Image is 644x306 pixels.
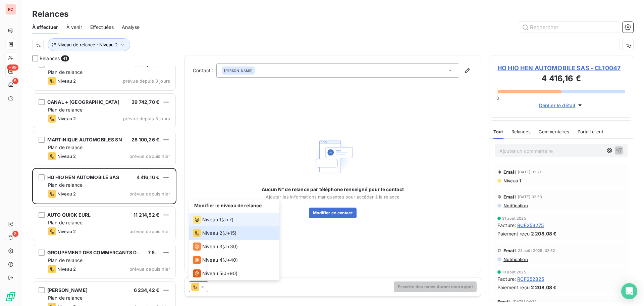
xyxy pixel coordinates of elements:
button: Niveau de relance : Niveau 2 [48,38,130,51]
div: Open Intercom Messenger [621,283,637,299]
span: Analyse [122,24,140,31]
span: Plan de relance [48,107,83,113]
span: Effectuées [90,24,114,31]
span: [PERSON_NAME] [47,287,88,293]
span: [DATE] 04:32 [513,300,537,304]
span: Niveau 2 [57,78,76,84]
div: ( [193,243,238,251]
span: Portail client [578,129,603,134]
span: 2 208,08 € [531,284,557,291]
span: +99 [7,64,18,71]
span: Niveau 2 [202,230,222,236]
span: Paiement reçu [497,284,530,291]
span: [DATE] 02:21 [518,170,542,174]
span: Déplier le détail [539,102,576,109]
button: Modifier ce contact [309,208,357,218]
label: Contact : [193,67,216,74]
span: Niveau 2 [57,191,76,196]
span: Plan de relance [48,220,83,225]
span: Aucun N° de relance par téléphone renseigné pour le contact [262,186,404,193]
span: À effectuer [32,24,58,31]
span: prévue depuis hier [129,154,170,159]
span: HO HIO HEN AUTOMOBILE SAS [47,174,119,180]
div: ( [193,256,238,264]
span: CANAL + [GEOGRAPHIC_DATA] [47,99,119,105]
button: Déplier le détail [537,101,586,109]
span: Niveau 5 [202,270,222,277]
span: J+30 ) [224,243,238,250]
span: [DATE] 02:50 [518,195,542,199]
h3: 4 416,16 € [497,73,625,86]
div: ( [193,269,237,277]
span: Modifier le niveau de relance [194,203,262,208]
span: Email [503,194,516,200]
span: HO HIO HEN AUTOMOBILE SAS - CL10047 [497,63,625,73]
span: Ajouter les informations manquantes pour accéder à la relance [266,194,399,200]
span: Notification [503,203,528,208]
span: 0 [496,95,499,101]
span: 39 742,70 € [131,99,159,105]
span: Plan de relance [48,257,83,263]
h3: Relances [32,8,68,20]
span: Plan de relance [48,295,83,301]
span: MARTINIQUE AUTOMOBILES SN [47,137,122,142]
button: Prendre des notes durant mon appel [394,281,477,292]
span: [PERSON_NAME] [224,68,253,73]
input: Rechercher [519,22,620,33]
span: Email [503,248,516,253]
span: RCF253275 [517,222,544,229]
span: Niveau 1 [503,178,521,183]
span: prévue depuis 3 jours [123,78,170,84]
span: GROUPEMENT DES COMMERCANTS DU CENTRE COMMERCIAL REGIONAL DE PLACE D'A [47,250,254,255]
span: 26 100,26 € [131,137,159,142]
span: 2 208,08 € [531,230,557,237]
span: J+40 ) [224,257,238,263]
span: J+90 ) [224,270,237,277]
span: Niveau 1 [202,216,221,223]
span: 8 [12,231,18,237]
span: 4 416,16 € [137,174,160,180]
span: À venir [66,24,82,31]
span: Niveau 2 [57,116,76,121]
span: Niveau 3 [202,243,222,250]
span: prévue depuis hier [129,191,170,196]
span: 5 [12,78,18,84]
span: Niveau 2 [57,229,76,234]
span: Relances [512,129,531,134]
span: 31 août 2025 [502,216,526,220]
div: ( [193,229,236,237]
img: Logo LeanPay [5,291,16,302]
span: Paiement reçu [497,230,530,237]
span: prévue depuis 3 jours [123,116,170,121]
span: 23 août 2025, 02:52 [518,249,555,253]
span: RCF252825 [517,275,544,282]
div: ( [193,216,233,224]
span: Commentaires [539,129,570,134]
div: RC [5,4,16,15]
span: 13 août 2025 [502,270,526,274]
span: Niveau 2 [57,154,76,159]
img: Empty state [311,135,354,178]
span: 7 673,03 € [148,250,173,255]
span: prévue depuis hier [129,266,170,272]
span: Plan de relance [48,69,83,75]
span: Niveau 4 [202,257,222,263]
span: 41 [61,55,69,61]
span: Email [497,299,510,304]
span: Plan de relance [48,182,83,188]
div: grid [32,66,176,306]
span: Email [503,169,516,175]
span: Niveau de relance : Niveau 2 [57,42,118,47]
span: Plan de relance [48,144,83,150]
span: Niveau 2 [57,266,76,272]
span: Relances [40,55,60,62]
span: Facture : [497,275,516,282]
span: Facture : [497,222,516,229]
span: Tout [493,129,503,134]
span: J+7 ) [223,216,233,223]
span: 6 234,42 € [134,287,160,293]
span: AUTO QUICK EURL [47,212,91,218]
span: J+15 ) [224,230,236,236]
span: prévue depuis hier [129,229,170,234]
span: Notification [503,257,528,262]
